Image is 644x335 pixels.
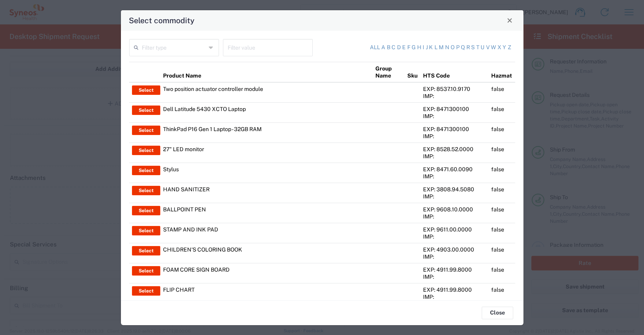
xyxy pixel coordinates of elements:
[160,163,373,183] td: Stylus
[488,122,515,143] td: false
[488,243,515,263] td: false
[429,44,433,52] a: k
[132,266,160,276] button: Select
[482,307,513,319] button: Close
[423,233,486,240] div: IMP:
[423,293,486,300] div: IMP:
[392,44,395,52] a: c
[461,44,465,52] a: q
[439,44,444,52] a: m
[423,226,486,233] div: EXP: 9611.00.0000
[160,283,373,303] td: FLIP CHART
[387,44,390,52] a: b
[488,283,515,303] td: false
[423,146,486,153] div: EXP: 8528.52.0000
[160,62,373,82] th: Product Name
[132,146,160,155] button: Select
[132,206,160,215] button: Select
[160,122,373,143] td: ThinkPad P16 Gen 1 Laptop - 32GB RAM
[407,44,410,52] a: f
[503,44,506,52] a: y
[488,82,515,103] td: false
[491,44,496,52] a: w
[423,153,486,160] div: IMP:
[423,113,486,120] div: IMP:
[160,203,373,223] td: BALLPOINT PEN
[426,44,428,52] a: j
[488,183,515,203] td: false
[132,85,160,95] button: Select
[423,273,486,280] div: IMP:
[420,62,488,82] th: HTS Code
[481,44,484,52] a: u
[466,44,470,52] a: r
[423,213,486,220] div: IMP:
[129,15,195,26] h4: Select commodity
[423,266,486,273] div: EXP: 4911.99.8000
[160,143,373,163] td: 27" LED monitor
[423,186,486,193] div: EXP: 3808.94.5080
[160,82,373,103] td: Two position actuator controller module
[504,15,515,26] button: Close
[423,166,486,173] div: EXP: 8471.60.0090
[423,105,486,113] div: EXP: 8471300100
[488,263,515,283] td: false
[132,166,160,175] button: Select
[488,223,515,243] td: false
[476,44,479,52] a: t
[370,44,380,52] a: All
[405,62,420,82] th: Sku
[397,44,401,52] a: d
[132,186,160,195] button: Select
[412,44,416,52] a: g
[486,44,490,52] a: v
[160,243,373,263] td: CHILDREN'S COLORING BOOK
[373,62,405,82] th: Group Name
[445,44,449,52] a: n
[456,44,460,52] a: p
[423,253,486,260] div: IMP:
[488,163,515,183] td: false
[417,44,421,52] a: h
[423,286,486,293] div: EXP: 4911.99.8000
[423,133,486,140] div: IMP:
[132,246,160,255] button: Select
[423,93,486,100] div: IMP:
[488,62,515,82] th: Hazmat
[132,286,160,296] button: Select
[423,173,486,180] div: IMP:
[423,193,486,200] div: IMP:
[160,223,373,243] td: STAMP AND INK PAD
[423,206,486,213] div: EXP: 9608.10.0000
[160,183,373,203] td: HAND SANITIZER
[423,126,486,133] div: EXP: 8471300100
[508,44,511,52] a: z
[132,126,160,135] button: Select
[132,105,160,115] button: Select
[488,143,515,163] td: false
[160,263,373,283] td: FOAM CORE SIGN BOARD
[423,44,424,52] a: i
[423,246,486,253] div: EXP: 4903.00.0000
[402,44,406,52] a: e
[132,226,160,235] button: Select
[497,44,501,52] a: x
[160,102,373,122] td: Dell Latitude 5430 XCTO Laptop
[471,44,475,52] a: s
[381,44,385,52] a: a
[451,44,455,52] a: o
[434,44,438,52] a: l
[488,102,515,122] td: false
[488,203,515,223] td: false
[423,85,486,93] div: EXP: 8537.10.9170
